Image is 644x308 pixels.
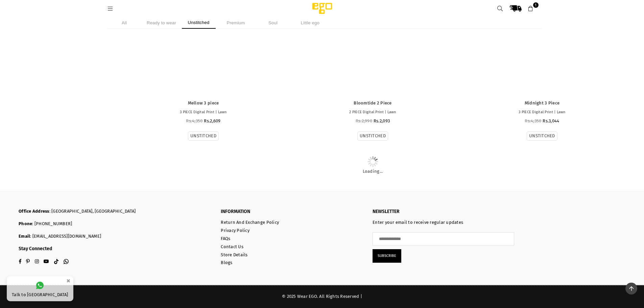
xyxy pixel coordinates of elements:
[293,17,327,29] li: Little ego
[19,221,211,227] p: : [PHONE_NUMBER]
[293,110,452,115] p: 2 PIECE Digital Print | Lawn
[108,17,141,29] li: All
[356,118,372,123] span: Rs.2,990
[374,118,390,123] span: Rs.2,093
[462,110,622,115] p: 3 PIECE Digital Print | Lawn
[221,209,362,215] p: INFORMATION
[293,2,351,15] img: Ego
[221,260,232,265] a: Blogs
[533,2,539,8] span: 1
[373,209,514,215] p: NEWSLETTER
[494,2,506,15] a: Search
[462,100,622,106] a: Midnight 3 Piece
[120,169,625,174] p: Loading...
[525,118,541,123] span: Rs.4,350
[221,244,243,249] a: Contact Us
[529,133,555,139] label: UNSTITCHED
[256,17,290,29] li: Soul
[120,163,625,174] a: Loading...
[525,2,537,15] a: 1
[19,246,211,252] h3: Stay Connected
[186,118,202,123] span: Rs.4,350
[373,249,401,263] button: Subscribe
[367,156,378,167] img: Loading...
[30,234,101,239] a: : [EMAIL_ADDRESS][DOMAIN_NAME]
[221,236,230,241] a: FAQs
[124,100,283,106] a: Mellow 3 piece
[19,209,211,214] p: : [GEOGRAPHIC_DATA], [GEOGRAPHIC_DATA]
[19,234,30,239] b: Email
[204,118,220,123] span: Rs.2,609
[64,275,72,286] button: ×
[19,221,32,226] b: Phone
[360,133,386,139] label: UNSTITCHED
[7,276,73,301] a: Talk to [GEOGRAPHIC_DATA]
[221,252,247,257] a: Store Details
[293,100,452,106] a: Bloomtide 2 Piece
[543,118,559,123] span: Rs.3,044
[221,228,249,233] a: Privacy Policy
[124,110,283,115] p: 3 PIECE Digital Print | Lawn
[373,220,514,226] p: Enter your email to receive regular updates
[145,17,178,29] li: Ready to wear
[19,209,49,214] b: Office Address
[190,133,216,139] label: UNSTITCHED
[104,6,117,11] a: Menu
[19,294,625,300] div: © 2025 Wear EGO. All Rights Reserved |
[182,17,216,29] li: Unstitched
[221,220,279,225] a: Return And Exchange Policy
[219,17,253,29] li: Premium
